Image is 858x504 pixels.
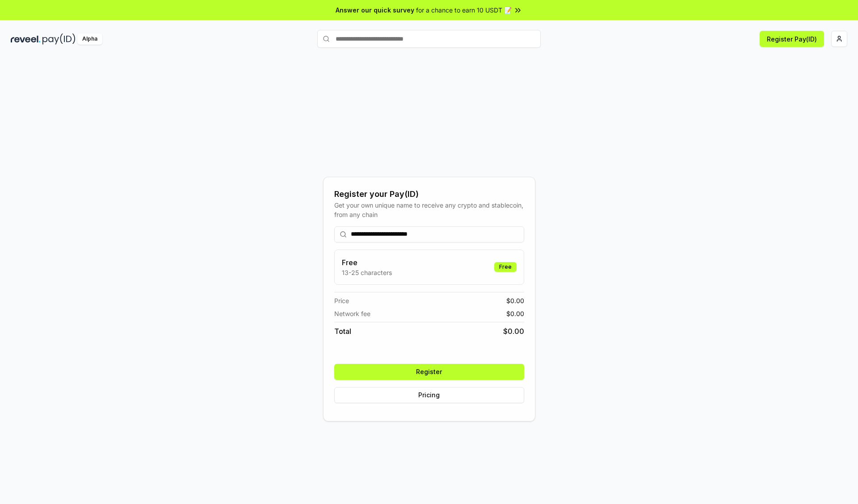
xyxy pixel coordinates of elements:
[494,262,517,272] div: Free
[42,33,76,45] img: pay_id
[336,5,414,15] span: Answer our quick survey
[334,387,524,403] button: Pricing
[334,188,524,200] div: Register your Pay(ID)
[334,296,349,305] span: Price
[11,33,41,45] img: reveel_dark
[416,5,512,15] span: for a chance to earn 10 USDT 📝
[334,364,524,380] button: Register
[503,326,524,337] span: $ 0.00
[334,326,351,337] span: Total
[342,257,392,268] h3: Free
[334,200,524,219] div: Get your own unique name to receive any crypto and stablecoin, from any chain
[506,309,524,318] span: $ 0.00
[334,309,370,318] span: Network fee
[342,268,392,277] p: 13-25 characters
[77,33,102,45] div: Alpha
[760,31,824,47] button: Register Pay(ID)
[506,296,524,305] span: $ 0.00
